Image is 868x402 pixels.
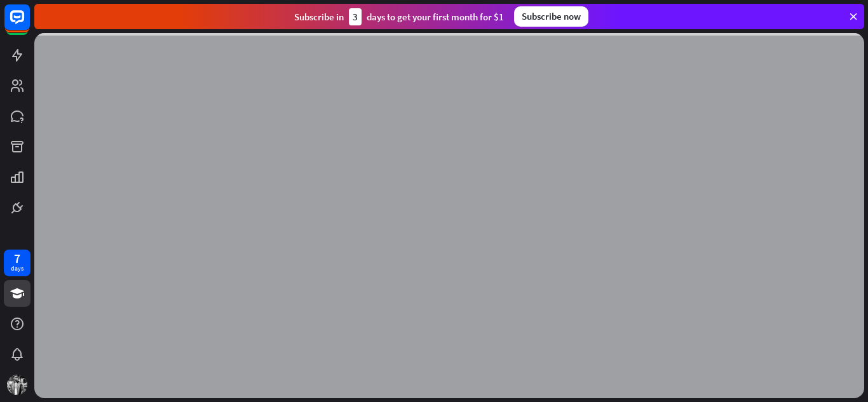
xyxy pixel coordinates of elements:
div: Subscribe now [514,6,588,27]
a: 7 days [4,250,31,276]
div: Subscribe in days to get your first month for $1 [294,8,504,25]
div: days [11,264,24,273]
div: 7 [14,253,20,264]
div: 3 [349,8,362,25]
